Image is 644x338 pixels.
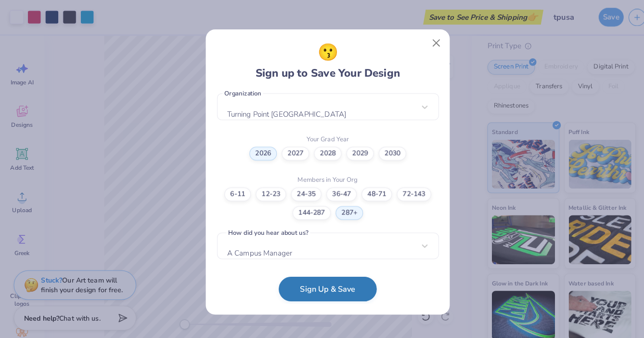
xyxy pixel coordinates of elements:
label: 12-23 [251,184,281,198]
button: Close [420,33,438,52]
label: 6-11 [220,184,246,198]
label: Organization [219,87,258,96]
label: 287+ [330,203,357,216]
label: 2026 [245,144,272,158]
label: 2028 [309,144,335,158]
div: Sign up to Save Your Design [251,40,393,80]
label: 144-287 [287,203,325,216]
label: How did you hear about us? [222,224,305,233]
label: 24-35 [286,184,316,198]
label: 36-47 [321,184,350,198]
label: 48-71 [355,184,385,198]
label: Your Grad Year [301,133,343,142]
span: 😗 [312,40,332,64]
label: 2030 [372,144,399,158]
label: 72-143 [390,184,424,198]
label: Members in Your Org [293,172,352,182]
label: 2029 [340,144,367,158]
button: Sign Up & Save [274,272,370,296]
div: A Campus Manager [223,243,348,255]
div: Turning Point [GEOGRAPHIC_DATA] [223,107,374,118]
label: 2027 [277,144,304,158]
